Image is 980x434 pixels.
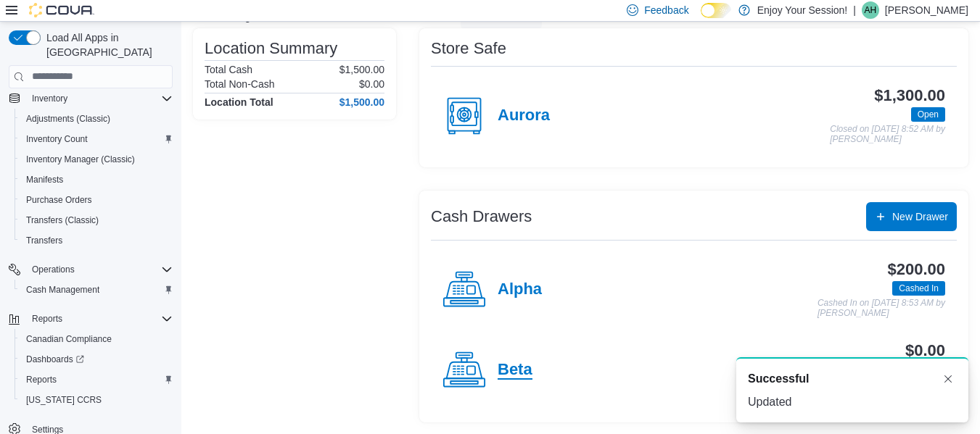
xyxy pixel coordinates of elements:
[20,191,173,209] span: Purchase Orders
[20,351,90,368] a: Dashboards
[431,208,532,225] h3: Cash Drawers
[339,96,384,108] h4: $1,500.00
[3,88,178,109] button: Inventory
[26,261,173,278] span: Operations
[15,349,178,370] a: Dashboards
[20,281,105,299] a: Cash Management
[26,90,173,107] span: Inventory
[905,342,945,359] h3: $0.00
[26,90,73,107] button: Inventory
[830,125,945,144] p: Closed on [DATE] 8:52 AM by [PERSON_NAME]
[26,394,102,406] span: [US_STATE] CCRS
[26,354,84,365] span: Dashboards
[862,1,879,19] div: April Hale
[205,78,275,90] h6: Total Non-Cash
[26,113,110,125] span: Adjustments (Classic)
[20,371,62,388] a: Reports
[205,96,273,108] h4: Location Total
[20,371,173,388] span: Reports
[15,230,178,251] button: Transfers
[853,1,856,19] p: |
[892,209,948,224] span: New Drawer
[748,370,809,388] span: Successful
[911,107,945,122] span: Open
[20,212,173,229] span: Transfers (Classic)
[15,190,178,210] button: Purchase Orders
[15,370,178,390] button: Reports
[865,1,877,19] span: AH
[20,212,104,229] a: Transfers (Classic)
[892,281,945,296] span: Cashed In
[15,109,178,129] button: Adjustments (Classic)
[431,40,506,57] h3: Store Safe
[20,171,173,188] span: Manifests
[26,374,57,385] span: Reports
[20,110,116,128] a: Adjustments (Classic)
[885,1,968,19] p: [PERSON_NAME]
[205,40,337,57] h3: Location Summary
[15,170,178,190] button: Manifests
[20,330,118,348] a: Canadian Compliance
[757,1,848,19] p: Enjoy Your Session!
[26,133,88,145] span: Inventory Count
[15,280,178,300] button: Cash Management
[26,174,63,185] span: Manifests
[20,391,107,409] a: [US_STATE] CCRS
[701,18,701,19] span: Dark Mode
[866,202,957,231] button: New Drawer
[701,3,731,18] input: Dark Mode
[20,130,173,148] span: Inventory Count
[26,154,135,165] span: Inventory Manager (Classic)
[15,149,178,170] button: Inventory Manager (Classic)
[20,391,173,409] span: Washington CCRS
[32,313,62,325] span: Reports
[818,299,945,318] p: Cashed In on [DATE] 8:53 AM by [PERSON_NAME]
[3,259,178,280] button: Operations
[20,191,98,209] a: Purchase Orders
[26,310,173,327] span: Reports
[20,151,173,168] span: Inventory Manager (Classic)
[15,129,178,149] button: Inventory Count
[20,281,173,299] span: Cash Management
[205,64,252,75] h6: Total Cash
[26,194,92,206] span: Purchase Orders
[26,235,62,246] span: Transfers
[32,264,75,275] span: Operations
[498,107,550,125] h4: Aurora
[26,284,99,296] span: Cash Management
[20,232,173,249] span: Transfers
[899,282,939,295] span: Cashed In
[20,130,94,148] a: Inventory Count
[15,329,178,349] button: Canadian Compliance
[498,361,532,380] h4: Beta
[498,280,542,299] h4: Alpha
[15,210,178,230] button: Transfers (Classic)
[32,93,67,104] span: Inventory
[939,370,957,388] button: Dismiss toast
[26,333,112,345] span: Canadian Compliance
[26,310,68,327] button: Reports
[888,261,945,278] h3: $200.00
[26,214,99,226] span: Transfers (Classic)
[20,330,173,348] span: Canadian Compliance
[20,110,173,128] span: Adjustments (Classic)
[29,3,94,17] img: Cova
[15,390,178,410] button: [US_STATE] CCRS
[644,3,688,17] span: Feedback
[748,370,957,388] div: Notification
[874,87,945,104] h3: $1,300.00
[20,171,69,188] a: Manifests
[748,393,957,411] div: Updated
[20,232,68,249] a: Transfers
[20,151,141,168] a: Inventory Manager (Classic)
[359,78,384,90] p: $0.00
[339,64,384,75] p: $1,500.00
[20,351,173,368] span: Dashboards
[3,309,178,329] button: Reports
[26,261,81,278] button: Operations
[918,108,939,121] span: Open
[41,30,173,59] span: Load All Apps in [GEOGRAPHIC_DATA]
